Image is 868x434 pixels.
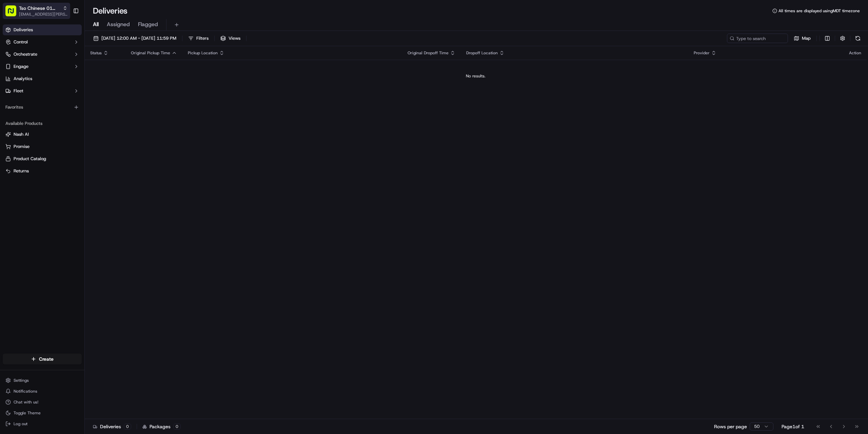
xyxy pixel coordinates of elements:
[714,423,747,430] p: Rows per page
[7,7,20,20] img: Nash
[3,166,82,176] button: Returns
[67,115,82,120] span: Pylon
[3,153,82,164] button: Product Catalog
[196,35,209,41] span: Filters
[3,129,82,140] button: Nash AI
[173,423,181,430] div: 0
[14,168,29,174] span: Returns
[93,5,127,16] h1: Deliveries
[14,63,28,70] span: Engage
[3,408,82,418] button: Toggle Theme
[5,168,79,174] a: Returns
[138,20,158,29] span: Flagged
[3,3,70,19] button: Tso Chinese 01 Cherrywood[EMAIL_ADDRESS][PERSON_NAME][DOMAIN_NAME]
[14,51,37,57] span: Orchestrate
[87,73,864,79] div: No results.
[124,423,131,430] div: 0
[853,34,863,43] button: Refresh
[3,86,82,96] button: Fleet
[142,423,181,430] div: Packages
[90,34,179,43] button: [DATE] 12:00 AM - [DATE] 11:59 PM
[57,99,63,105] div: 💻
[3,102,82,113] div: Favorites
[727,34,788,43] input: Type to search
[3,419,82,429] button: Log out
[90,50,102,56] span: Status
[5,156,79,162] a: Product Catalog
[408,50,449,56] span: Original Dropoff Time
[5,131,79,137] a: Nash AI
[7,99,12,105] div: 📗
[4,96,55,108] a: 📗Knowledge Base
[19,5,60,12] button: Tso Chinese 01 Cherrywood
[93,423,131,430] div: Deliveries
[782,423,804,430] div: Page 1 of 1
[3,37,82,48] button: Control
[3,118,82,129] div: Available Products
[14,39,28,45] span: Control
[185,34,212,43] button: Filters
[23,72,86,77] div: We're available if you need us!
[466,50,498,56] span: Dropoff Location
[229,35,240,41] span: Views
[3,61,82,72] button: Engage
[48,115,82,120] a: Powered byPylon
[778,8,860,14] span: All times are displayed using MDT timezone
[14,378,29,383] span: Settings
[14,144,29,150] span: Promise
[3,24,82,35] a: Deliveries
[39,356,54,362] span: Create
[849,50,861,56] div: Action
[18,44,122,51] input: Got a question? Start typing here...
[14,27,33,33] span: Deliveries
[19,12,67,17] button: [EMAIL_ADDRESS][PERSON_NAME][DOMAIN_NAME]
[14,76,32,82] span: Analytics
[131,50,170,56] span: Original Pickup Time
[55,96,112,108] a: 💻API Documentation
[14,410,41,416] span: Toggle Theme
[93,20,99,29] span: All
[3,141,82,152] button: Promise
[115,67,123,75] button: Start new chat
[5,144,79,150] a: Promise
[791,34,814,43] button: Map
[7,27,123,38] p: Welcome 👋
[188,50,218,56] span: Pickup Location
[3,397,82,407] button: Chat with us!
[3,354,82,364] button: Create
[107,20,130,29] span: Assigned
[14,131,29,137] span: Nash AI
[3,49,82,60] button: Orchestrate
[14,399,38,405] span: Chat with us!
[14,389,37,394] span: Notifications
[694,50,710,56] span: Provider
[217,34,243,43] button: Views
[14,421,27,427] span: Log out
[23,65,111,72] div: Start new chat
[7,65,19,77] img: 1736555255976-a54dd68f-1ca7-489b-9aae-adbdc363a1c4
[64,98,109,105] span: API Documentation
[802,35,811,41] span: Map
[14,98,52,105] span: Knowledge Base
[14,156,46,162] span: Product Catalog
[3,376,82,385] button: Settings
[3,73,82,84] a: Analytics
[14,88,23,94] span: Fleet
[101,35,176,41] span: [DATE] 12:00 AM - [DATE] 11:59 PM
[3,386,82,396] button: Notifications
